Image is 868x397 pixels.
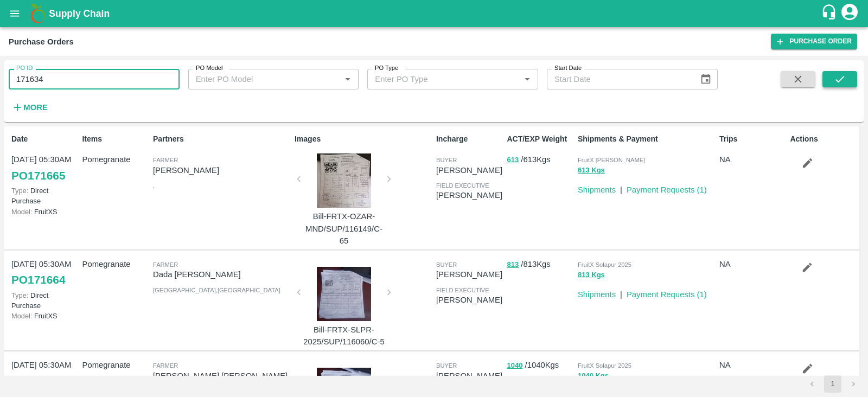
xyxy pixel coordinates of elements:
[11,258,78,270] p: [DATE] 05:30AM
[9,69,180,89] input: Enter PO ID
[578,185,616,194] a: Shipments
[11,312,32,320] span: Model:
[507,153,573,166] p: / 613 Kgs
[303,210,385,247] p: Bill-FRTX-OZAR-MND/SUP/116149/C-65
[371,72,517,86] input: Enter PO Type
[616,180,622,196] div: |
[11,291,28,299] span: Type:
[802,375,864,393] nav: pagination navigation
[616,284,622,300] div: |
[49,8,110,19] b: Supply Chain
[82,153,148,165] p: Pomegranate
[153,182,155,189] span: ,
[196,64,223,73] label: PO Model
[790,133,856,145] p: Actions
[771,34,857,49] a: Purchase Order
[436,287,489,293] span: field executive
[719,258,786,270] p: NA
[11,372,65,391] a: PO171663
[9,98,50,117] button: More
[11,185,78,206] p: Direct Purchase
[11,166,65,185] a: PO171665
[578,157,645,163] span: FruitX [PERSON_NAME]
[507,359,573,372] p: / 1040 Kgs
[27,3,49,24] img: logo
[520,72,534,86] button: Open
[153,164,290,176] p: [PERSON_NAME]
[153,370,290,382] p: [PERSON_NAME] [PERSON_NAME]
[11,207,78,217] p: FruitXS
[9,35,74,49] div: Purchase Orders
[436,261,457,268] span: buyer
[11,153,78,165] p: [DATE] 05:30AM
[11,311,78,321] p: FruitXS
[627,290,707,299] a: Payment Requests (1)
[11,187,28,195] span: Type:
[578,362,631,369] span: FruitX Solapur 2025
[16,64,33,73] label: PO ID
[547,69,691,89] input: Start Date
[719,153,786,165] p: NA
[507,259,519,271] button: 813
[11,270,65,290] a: PO171664
[840,2,859,25] div: account of current user
[153,362,178,369] span: Farmer
[627,185,707,194] a: Payment Requests (1)
[719,133,786,145] p: Trips
[578,133,715,145] p: Shipments & Payment
[11,133,78,145] p: Date
[436,157,457,163] span: buyer
[82,359,148,371] p: Pomegranate
[436,182,489,189] span: field executive
[2,1,27,26] button: open drawer
[11,290,78,311] p: Direct Purchase
[153,268,290,280] p: Dada [PERSON_NAME]
[578,269,605,281] button: 813 Kgs
[507,133,573,145] p: ACT/EXP Weight
[578,290,616,299] a: Shipments
[436,294,502,306] p: [PERSON_NAME]
[153,261,178,268] span: Farmer
[303,324,385,348] p: Bill-FRTX-SLPR-2025/SUP/116060/C-5
[23,103,48,112] strong: More
[578,261,631,268] span: FruitX Solapur 2025
[153,287,280,293] span: [GEOGRAPHIC_DATA] , [GEOGRAPHIC_DATA]
[821,4,840,23] div: customer-support
[153,157,178,163] span: Farmer
[295,133,432,145] p: Images
[49,6,821,21] a: Supply Chain
[436,370,502,382] p: [PERSON_NAME]
[578,370,609,382] button: 1040 Kgs
[507,258,573,271] p: / 813 Kgs
[436,164,502,176] p: [PERSON_NAME]
[11,208,32,216] span: Model:
[436,268,502,280] p: [PERSON_NAME]
[436,133,502,145] p: Incharge
[507,154,519,167] button: 613
[436,189,502,201] p: [PERSON_NAME]
[375,64,398,73] label: PO Type
[719,359,786,371] p: NA
[824,375,841,393] button: page 1
[341,72,355,86] button: Open
[554,64,582,73] label: Start Date
[436,362,457,369] span: buyer
[82,133,148,145] p: Items
[11,359,78,371] p: [DATE] 05:30AM
[507,360,522,372] button: 1040
[153,133,290,145] p: Partners
[82,258,148,270] p: Pomegranate
[695,69,716,89] button: Choose date
[192,72,338,86] input: Enter PO Model
[578,164,605,177] button: 613 Kgs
